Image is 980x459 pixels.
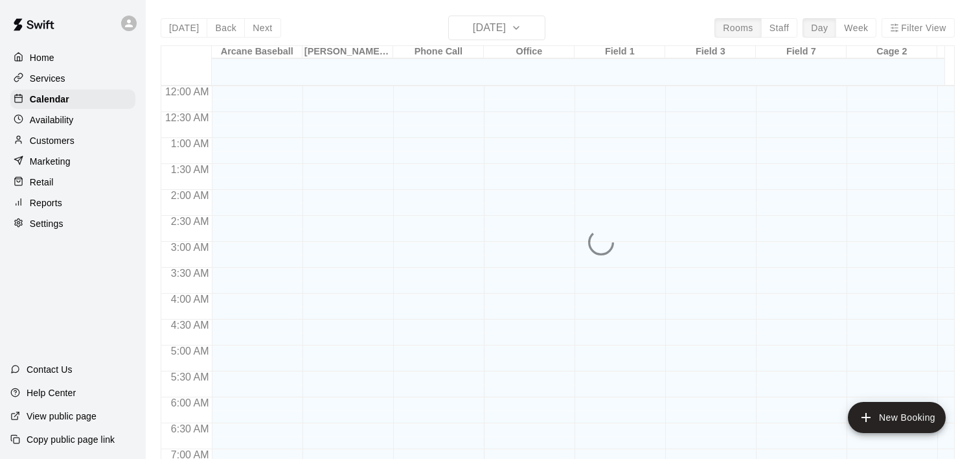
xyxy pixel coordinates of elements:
p: Help Center [27,386,76,399]
span: 2:00 AM [168,190,212,201]
span: 4:30 AM [168,320,212,331]
a: Calendar [10,89,135,109]
a: Retail [10,172,135,192]
span: 2:30 AM [168,216,212,227]
p: View public page [27,410,97,423]
button: add [848,402,946,433]
a: Home [10,48,135,67]
div: Office [484,46,575,58]
p: Home [30,51,54,64]
p: Availability [30,113,74,126]
a: Customers [10,131,135,150]
a: Settings [10,214,135,233]
p: Copy public page link [27,433,115,446]
p: Marketing [30,155,71,168]
a: Services [10,69,135,88]
a: Marketing [10,152,135,171]
p: Customers [30,134,74,147]
span: 1:00 AM [168,138,212,149]
div: Field 7 [756,46,847,58]
span: 6:30 AM [168,423,212,434]
div: [PERSON_NAME] House [302,46,393,58]
p: Retail [30,176,54,189]
div: Arcane Baseball [212,46,302,58]
div: Phone Call [393,46,484,58]
p: Contact Us [27,363,73,376]
div: Field 1 [575,46,665,58]
span: 1:30 AM [168,164,212,175]
span: 5:30 AM [168,371,212,383]
span: 5:00 AM [168,346,212,357]
p: Calendar [30,93,69,106]
div: Cage 2 [847,46,937,58]
p: Settings [30,217,63,230]
p: Services [30,72,65,85]
span: 3:30 AM [168,268,212,279]
span: 4:00 AM [168,294,212,305]
p: Reports [30,196,62,209]
div: Field 3 [665,46,756,58]
span: 3:00 AM [168,242,212,253]
span: 12:30 AM [162,112,212,123]
a: Availability [10,110,135,130]
a: Reports [10,193,135,213]
span: 12:00 AM [162,86,212,97]
span: 6:00 AM [168,397,212,408]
